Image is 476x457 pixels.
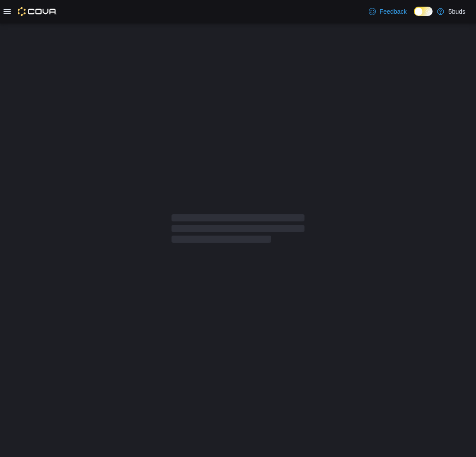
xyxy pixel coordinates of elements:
[365,3,410,20] a: Feedback
[379,7,406,16] span: Feedback
[172,216,304,244] span: Loading
[18,7,57,16] img: Cova
[414,16,414,16] span: Dark Mode
[414,7,433,16] input: Dark Mode
[449,6,465,17] p: 5buds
